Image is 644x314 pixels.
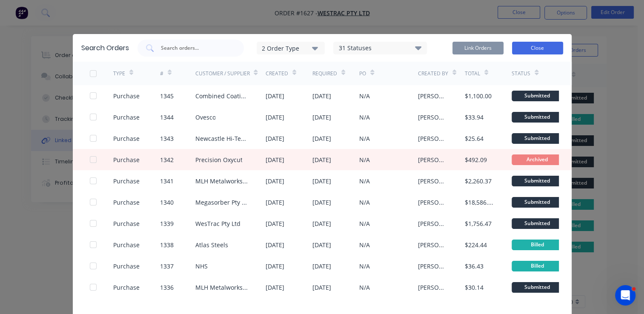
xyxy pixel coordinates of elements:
div: N/A [359,283,370,292]
div: [PERSON_NAME] [418,198,448,207]
div: [DATE] [312,283,331,292]
div: Submitted [512,91,563,101]
div: 1339 [160,219,174,228]
div: Customer / Supplier [195,70,249,77]
div: [DATE] [266,262,284,271]
div: # [160,70,163,77]
div: NHS [195,262,207,271]
div: Ovesco [195,113,215,122]
div: Purchase [113,240,140,249]
button: Link Orders [452,42,504,54]
button: 2 Order Type [257,42,325,54]
div: Submitted [512,282,563,293]
div: Created By [418,70,448,77]
input: Search orders... [160,44,231,52]
div: [DATE] [266,283,284,292]
div: N/A [359,262,370,271]
div: $492.09 [465,155,487,164]
div: Status [512,70,530,77]
div: 1338 [160,240,174,249]
div: Newcastle Hi-Tensile [PERSON_NAME] [195,134,248,143]
div: Purchase [113,262,140,271]
div: $33.94 [465,113,484,122]
div: $1,100.00 [465,91,492,100]
div: 31 Statuses [334,43,426,53]
div: Billed [512,261,563,271]
div: [PERSON_NAME] [418,113,448,122]
div: $2,260.37 [465,177,492,186]
div: $36.43 [465,262,484,271]
div: 1343 [160,134,174,143]
div: 1345 [160,91,174,100]
div: Archived [512,154,563,165]
iframe: Intercom live chat [615,285,635,305]
div: Submitted [512,112,563,123]
div: $30.14 [465,283,484,292]
div: [DATE] [312,177,331,186]
div: N/A [359,113,370,122]
div: [DATE] [312,198,331,207]
div: 1342 [160,155,174,164]
div: $224.44 [465,240,487,249]
div: [PERSON_NAME] [418,240,448,249]
div: [DATE] [312,219,331,228]
div: [DATE] [312,240,331,249]
div: N/A [359,91,370,100]
div: [DATE] [312,155,331,164]
div: [DATE] [312,134,331,143]
div: Submitted [512,133,563,144]
div: [PERSON_NAME] [418,155,448,164]
div: Precision Oxycut [195,155,242,164]
div: Purchase [113,113,140,122]
div: $25.64 [465,134,484,143]
div: N/A [359,134,370,143]
div: [DATE] [312,91,331,100]
div: Total [465,70,480,77]
div: [DATE] [266,219,284,228]
div: MLH Metalworks P/L [195,283,248,292]
div: 1337 [160,262,174,271]
div: [PERSON_NAME] [418,177,448,186]
div: Purchase [113,177,140,186]
div: [PERSON_NAME] [418,219,448,228]
div: Search Orders [81,43,129,53]
div: 2 Order Type [262,43,319,52]
div: [DATE] [266,113,284,122]
div: [DATE] [266,240,284,249]
div: N/A [359,219,370,228]
div: Purchase [113,283,140,292]
div: MLH Metalworks P/L [195,177,248,186]
div: Submitted [512,197,563,208]
div: [DATE] [266,155,284,164]
div: PO [359,70,366,77]
div: Submitted [512,218,563,229]
div: Purchase [113,91,140,100]
div: Combined Coatings [195,91,248,100]
div: N/A [359,155,370,164]
div: [DATE] [266,177,284,186]
div: Purchase [113,134,140,143]
div: [DATE] [266,134,284,143]
div: Billed [512,240,563,250]
div: TYPE [113,70,125,77]
div: Purchase [113,219,140,228]
div: WesTrac Pty Ltd [195,219,240,228]
div: Required [312,70,337,77]
div: Atlas Steels [195,240,228,249]
div: 1341 [160,177,174,186]
div: [DATE] [266,91,284,100]
div: Submitted [512,176,563,186]
button: Close [512,42,563,54]
div: Megasorber Pty Ltd [195,198,248,207]
div: N/A [359,177,370,186]
div: [PERSON_NAME] [418,134,448,143]
div: N/A [359,198,370,207]
div: Created [266,70,288,77]
div: $18,586.79 [465,198,495,207]
div: N/A [359,240,370,249]
div: Purchase [113,155,140,164]
div: [DATE] [266,198,284,207]
div: [PERSON_NAME] [418,91,448,100]
div: 1340 [160,198,174,207]
div: Purchase [113,198,140,207]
